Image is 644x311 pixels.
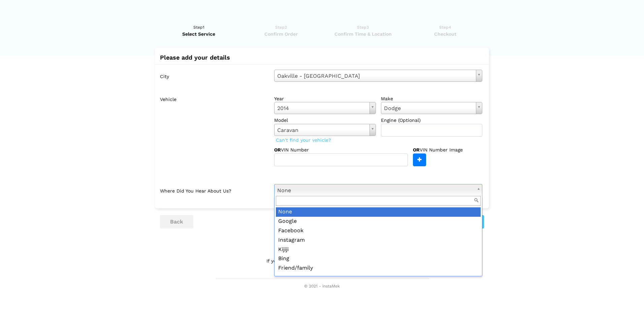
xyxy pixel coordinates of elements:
[276,254,481,264] div: Bing
[276,207,481,217] div: None
[276,217,481,226] div: Google
[276,245,481,254] div: Kijiji
[276,226,481,236] div: Facebook
[276,236,481,245] div: Instagram
[276,273,481,282] div: Van
[276,264,481,273] div: Friend/family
